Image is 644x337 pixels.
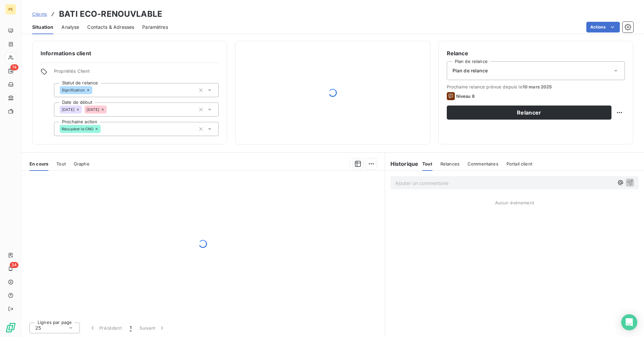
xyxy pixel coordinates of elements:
span: Paramètres [142,24,168,30]
a: Clients [32,11,47,17]
div: Open Intercom Messenger [621,314,637,330]
button: 1 [126,321,136,335]
button: Précédent [85,321,126,335]
img: Logo LeanPay [5,322,16,333]
span: Portail client [506,161,532,166]
span: En cours [30,161,48,166]
div: PE [5,4,16,15]
span: Contacts & Adresses [87,24,134,30]
span: 1 [130,325,131,331]
span: Analyse [61,24,79,30]
span: [DATE] [87,108,99,112]
span: Tout [56,161,66,166]
span: 74 [10,64,18,70]
span: Prochaine relance prévue depuis le [447,84,625,89]
input: Ajouter une valeur [107,107,112,113]
span: 25 [35,325,41,331]
span: Clients [32,11,47,17]
span: Signification [62,88,85,92]
span: 34 [10,262,18,268]
button: Relancer [447,106,611,120]
span: Commentaires [468,161,498,166]
button: Suivant [136,321,169,335]
span: Graphe [74,161,90,166]
span: Aucun évènement [495,200,534,205]
span: [DATE] [62,108,74,112]
input: Ajouter une valeur [92,87,98,93]
span: Récupérer le CNO [62,127,93,131]
span: Plan de relance [452,67,488,74]
button: Actions [586,22,620,32]
span: Tout [422,161,432,166]
span: Propriétés Client [54,68,219,78]
h6: Relance [447,49,625,57]
h6: Historique [385,160,419,168]
span: Relances [440,161,460,166]
h3: BATI ECO-RENOUVLABLE [59,8,162,20]
h6: Informations client [41,49,219,57]
span: Situation [32,24,53,30]
a: 74 [5,66,16,76]
span: 10 mars 2025 [523,84,552,89]
span: Niveau 8 [456,93,475,99]
input: Ajouter une valeur [101,126,106,132]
